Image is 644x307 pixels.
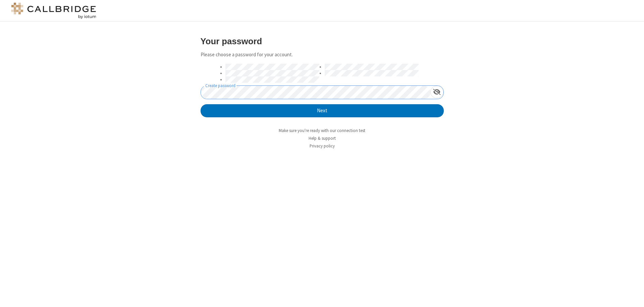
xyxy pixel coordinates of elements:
a: Help & support [309,135,336,141]
div: Show password [430,86,443,98]
input: Create password [201,86,430,99]
a: Privacy policy [310,143,335,149]
button: Next [201,104,444,118]
p: Please choose a password for your account. [201,51,444,59]
img: logo@2x.png [10,3,97,19]
h3: Your password [201,37,444,46]
a: Make sure you're ready with our connection test [279,128,365,133]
